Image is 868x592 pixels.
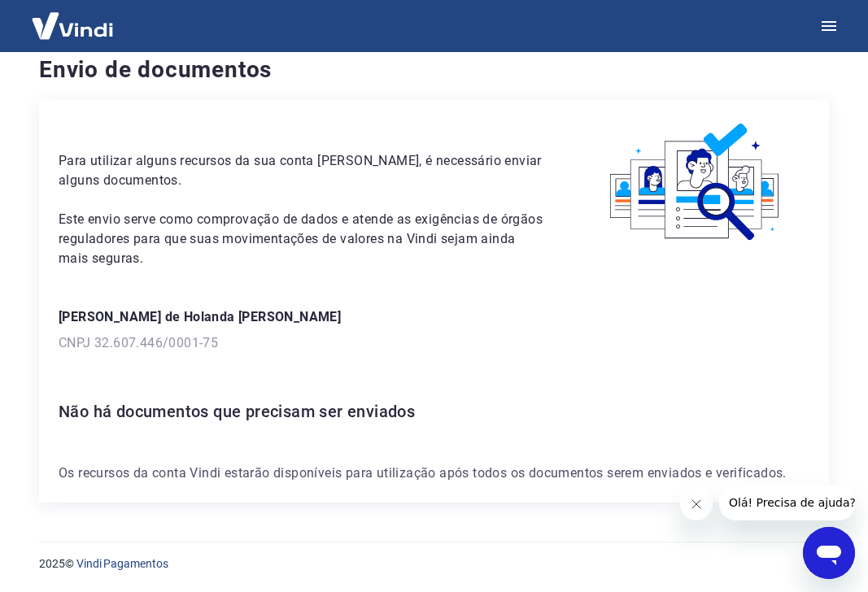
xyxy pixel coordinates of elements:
[59,307,809,327] p: [PERSON_NAME] de Holanda [PERSON_NAME]
[59,151,543,190] p: Para utilizar alguns recursos da sua conta [PERSON_NAME], é necessário enviar alguns documentos.
[803,527,855,579] iframe: Botão para abrir a janela de mensagens
[59,333,809,353] p: CNPJ 32.607.446/0001-75
[10,11,137,24] span: Olá! Precisa de ajuda?
[59,210,543,268] p: Este envio serve como comprovação de dados e atende as exigências de órgãos reguladores para que ...
[76,557,168,570] a: Vindi Pagamentos
[59,464,809,483] p: Os recursos da conta Vindi estarão disponíveis para utilização após todos os documentos serem env...
[39,555,829,572] p: 2025 ©
[39,54,829,86] h4: Envio de documentos
[582,119,809,246] img: waiting_documents.41d9841a9773e5fdf392cede4d13b617.svg
[680,488,713,520] iframe: Fechar mensagem
[20,1,125,50] img: Vindi
[719,485,855,520] iframe: Mensagem da empresa
[59,398,809,424] h6: Não há documentos que precisam ser enviados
